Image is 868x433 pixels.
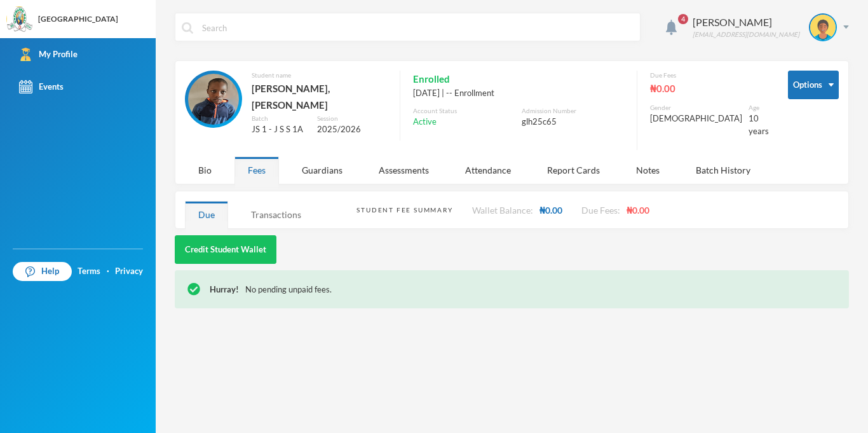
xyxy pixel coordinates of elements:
span: 4 [678,14,688,24]
button: Credit Student Wallet [175,235,276,264]
div: glh25c65 [522,116,624,128]
span: Due Fees: [581,205,620,216]
div: Batch History [682,156,764,184]
div: Student name [252,71,387,80]
a: Privacy [115,265,143,278]
div: Account Status [413,106,515,116]
img: ! [187,283,200,296]
div: Session [317,114,387,123]
div: [DATE] | -- Enrollment [413,87,624,100]
div: · [107,265,109,278]
button: Options [788,71,839,99]
div: ₦0.00 [650,80,769,97]
span: Wallet Balance: [472,205,533,216]
a: Terms [78,265,100,278]
input: Search [201,13,634,42]
div: Guardians [288,156,356,184]
div: Fees [234,156,279,184]
div: Transactions [238,201,315,228]
div: Report Cards [534,156,613,184]
div: Events [19,80,64,93]
div: Assessments [365,156,442,184]
a: Help [13,262,72,281]
div: No pending unpaid fees. [210,284,836,296]
div: My Profile [19,48,78,61]
img: logo [7,7,32,32]
div: Attendance [452,156,524,184]
div: [EMAIL_ADDRESS][DOMAIN_NAME] [693,30,799,39]
div: 2025/2026 [317,123,387,136]
span: ₦0.00 [539,205,562,216]
div: Bio [185,156,225,184]
div: Batch [252,114,308,123]
div: Admission Number [522,106,624,116]
img: search [182,22,193,34]
div: Age [749,103,769,113]
div: Notes [623,156,673,184]
span: Hurray! [210,284,239,294]
div: [DEMOGRAPHIC_DATA] [650,113,742,125]
div: Student Fee Summary [356,205,452,215]
span: Enrolled [413,71,450,87]
div: [PERSON_NAME], [PERSON_NAME] [252,80,387,114]
img: STUDENT [810,15,836,40]
div: [PERSON_NAME] [693,15,799,30]
div: JS 1 - J S S 1A [252,123,308,136]
div: 10 years [749,113,769,137]
div: Due [185,201,228,228]
span: Active [413,116,437,128]
span: ₦0.00 [627,205,649,216]
div: Due Fees [650,71,769,80]
div: [GEOGRAPHIC_DATA] [38,13,118,25]
img: STUDENT [188,74,239,125]
div: Gender [650,103,742,113]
